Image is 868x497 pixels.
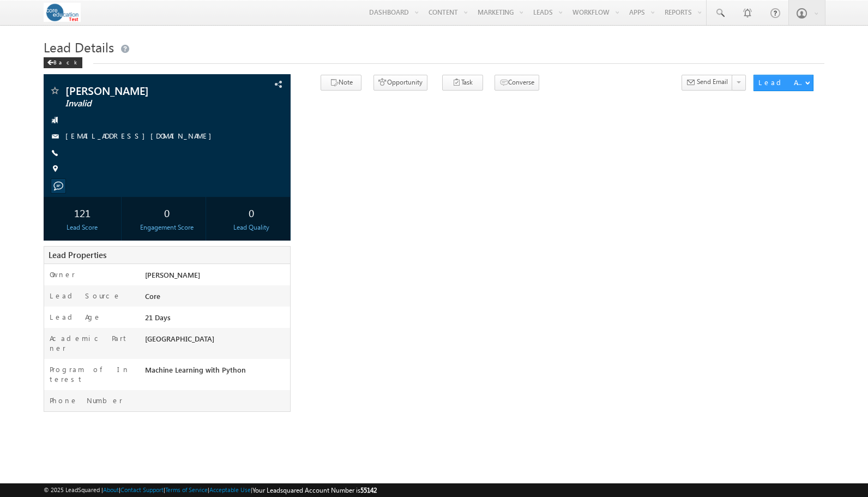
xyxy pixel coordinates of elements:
[50,364,133,384] label: Program of Interest
[49,249,106,260] span: Lead Properties
[44,3,81,22] img: Custom Logo
[130,202,202,223] div: 0
[215,202,287,223] div: 0
[103,486,119,493] a: About
[50,291,121,301] label: Lead Source
[65,98,219,109] span: Invalid
[44,485,377,495] span: © 2025 LeadSquared | | | | |
[120,486,164,493] a: Contact Support
[758,77,805,87] div: Lead Actions
[321,75,361,91] button: Note
[44,57,88,66] a: Back
[252,486,377,494] span: Your Leadsquared Account Number is
[142,291,290,306] div: Core
[209,486,251,493] a: Acceptable Use
[50,270,75,279] label: Owner
[373,75,427,91] button: Opportunity
[215,223,287,232] div: Lead Quality
[442,75,483,91] button: Task
[130,223,202,232] div: Engagement Score
[65,131,217,140] a: [EMAIL_ADDRESS][DOMAIN_NAME]
[142,333,290,349] div: [GEOGRAPHIC_DATA]
[697,77,728,87] span: Send Email
[754,75,813,91] button: Lead Actions
[142,364,290,380] div: Machine Learning with Python
[46,223,118,232] div: Lead Score
[360,486,377,494] span: 55142
[495,75,539,91] button: Converse
[145,270,200,279] span: [PERSON_NAME]
[165,486,208,493] a: Terms of Service
[50,396,123,405] label: Phone Number
[46,202,118,223] div: 121
[44,57,82,68] div: Back
[50,333,133,353] label: Academic Partner
[65,85,219,96] span: [PERSON_NAME]
[50,312,101,322] label: Lead Age
[682,75,733,91] button: Send Email
[44,38,114,56] span: Lead Details
[142,312,290,327] div: 21 Days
